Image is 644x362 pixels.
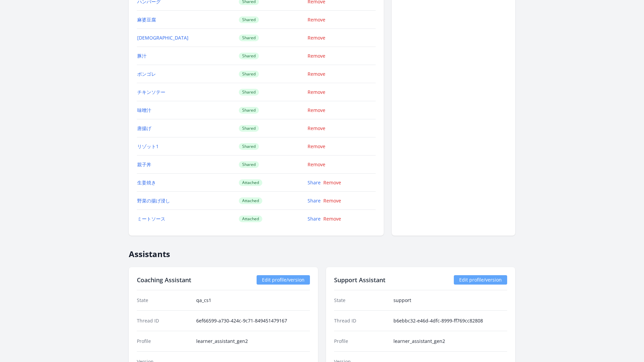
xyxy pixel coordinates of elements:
a: ボンゴレ [137,71,156,77]
a: ミートソース [137,216,165,222]
span: Shared [239,125,259,132]
span: Attached [239,216,262,222]
a: Remove [308,107,325,113]
a: リゾット1 [137,143,159,149]
a: 親子丼 [137,161,151,168]
a: Edit profile/version [454,275,507,285]
a: 豚汁 [137,53,147,59]
a: Share [308,197,321,204]
dd: qa_cs1 [196,297,310,304]
a: [DEMOGRAPHIC_DATA] [137,35,189,41]
a: Remove [308,71,325,77]
dd: support [393,297,507,304]
dt: Thread ID [137,317,191,324]
h2: Assistants [129,244,515,259]
h2: Support Assistant [334,275,385,285]
a: 味噌汁 [137,107,151,113]
dd: b6ebbc32-e46d-4dfc-8999-ff769cc82808 [393,317,507,324]
a: 唐揚げ [137,125,151,131]
span: Shared [239,71,259,77]
a: 麻婆豆腐 [137,16,156,23]
a: 野菜の揚げ浸し [137,197,170,204]
a: Share [308,216,321,222]
a: Remove [308,125,325,131]
dd: 6ef66599-a730-424c-9c71-849451479167 [196,317,310,324]
span: Attached [239,179,262,186]
a: Remove [308,161,325,168]
span: Shared [239,53,259,59]
a: Remove [308,143,325,149]
h2: Coaching Assistant [137,275,191,285]
dt: Profile [137,338,191,345]
a: チキンソテー [137,89,165,95]
span: Shared [239,161,259,168]
dd: learner_assistant_gen2 [196,338,310,345]
a: 生姜焼き [137,179,156,186]
a: Remove [323,179,341,186]
span: Shared [239,35,259,41]
dt: State [334,297,388,304]
span: Shared [239,143,259,150]
dd: learner_assistant_gen2 [393,338,507,345]
a: Remove [308,35,325,41]
span: Shared [239,89,259,96]
a: Remove [323,197,341,204]
a: Remove [308,53,325,59]
a: Remove [323,216,341,222]
a: Remove [308,89,325,95]
a: Remove [308,16,325,23]
a: Edit profile/version [257,275,310,285]
span: Shared [239,16,259,23]
span: Shared [239,107,259,114]
span: Attached [239,197,262,204]
dt: Thread ID [334,317,388,324]
dt: Profile [334,338,388,345]
dt: State [137,297,191,304]
a: Share [308,179,321,186]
